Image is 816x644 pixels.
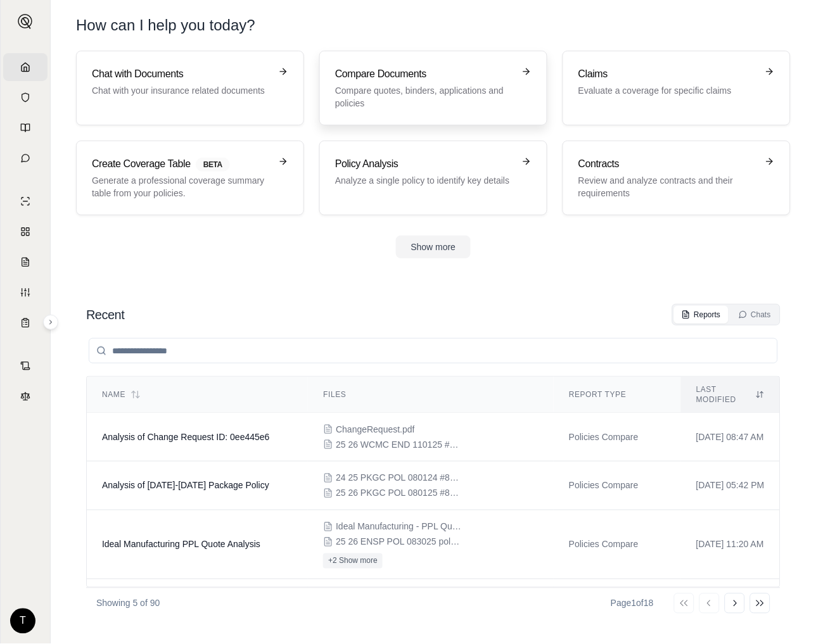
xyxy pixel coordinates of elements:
button: Reports [674,306,729,324]
a: Contract Analysis [3,352,48,380]
a: Chat with DocumentsChat with your insurance related documents [76,51,304,125]
a: Coverage Table [3,309,48,337]
a: Policy Comparisons [3,218,48,246]
span: 24 25 PKGC POL 080124 #8520140625.pdf [336,472,462,484]
button: Show more [396,236,471,258]
p: Analyze a single policy to identify key details [335,174,514,187]
span: Ideal Manufacturing - PPL Quote v2.pdf [336,521,462,533]
div: Chats [739,310,771,320]
a: ClaimsEvaluate a coverage for specific claims [563,51,791,125]
p: Compare quotes, binders, applications and policies [335,84,514,110]
div: Last modified [696,384,765,405]
h3: Contracts [578,156,757,172]
button: +2 Show more [323,553,383,569]
span: ChangeRequest.pdf [336,423,415,436]
a: Chat [3,144,48,172]
h3: Chat with Documents [92,66,271,82]
h3: Policy Analysis [335,156,514,172]
a: Single Policy [3,187,48,215]
div: Name [102,389,293,400]
td: Policies Compare [554,413,681,462]
td: [DATE] 11:20 AM [681,510,780,579]
p: Generate a professional coverage summary table from your policies. [92,174,271,199]
span: 25 26 PKGC POL 080125 #8520140625 02.pdf [336,487,462,500]
a: Documents Vault [3,84,48,111]
h3: Compare Documents [335,66,514,82]
p: Showing 5 of 90 [96,597,160,610]
button: Chats [731,306,779,324]
a: Claim Coverage [3,248,48,276]
p: Evaluate a coverage for specific claims [578,84,757,97]
h2: Recent [86,306,124,324]
a: ContractsReview and analyze contracts and their requirements [563,141,791,215]
div: T [10,609,35,634]
td: Policies Compare [554,462,681,510]
img: Expand sidebar [18,14,33,29]
a: Policy AnalysisAnalyze a single policy to identify key details [319,141,547,215]
span: Analysis of 2024-2025 Package Policy [102,481,269,491]
h3: Create Coverage Table [92,156,271,172]
div: Page 1 of 18 [611,597,654,610]
a: Home [3,53,48,81]
span: BETA [196,158,230,172]
span: Ideal Manufacturing PPL Quote Analysis [102,540,260,550]
td: [DATE] 08:47 AM [681,413,780,462]
span: 25 26 ENSP POL 083025 pol#PPL G47487389 002.pdf [336,536,462,548]
span: Analysis of Change Request ID: 0ee445e6 [102,432,270,442]
a: Create Coverage TableBETAGenerate a professional coverage summary table from your policies. [76,141,304,215]
td: [DATE] 05:42 PM [681,462,780,510]
p: Review and analyze contracts and their requirements [578,174,757,199]
h3: Claims [578,66,757,82]
button: Expand sidebar [13,9,38,34]
button: Expand sidebar [43,315,58,330]
span: 25 26 WCMC END 110125 #2 Adds CA Employee #12WECAG9DLS.pdf [336,438,462,451]
a: Custom Report [3,279,48,306]
h1: How can I help you today? [76,15,255,35]
th: Report Type [554,377,681,413]
th: Files [308,377,554,413]
td: Policies Compare [554,510,681,579]
p: Chat with your insurance related documents [92,84,271,97]
div: Reports [682,310,721,320]
a: Prompt Library [3,114,48,142]
a: Legal Search Engine [3,382,48,410]
a: Compare DocumentsCompare quotes, binders, applications and policies [319,51,547,125]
